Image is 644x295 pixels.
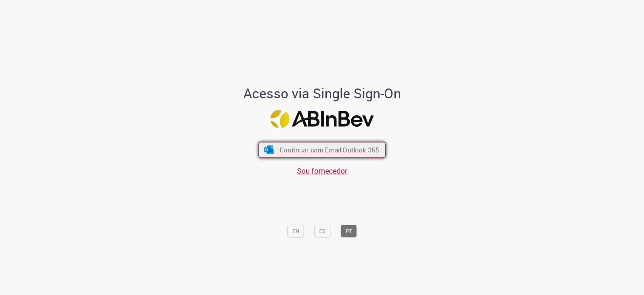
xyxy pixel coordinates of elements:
img: Logo ABInBev [271,110,374,128]
button: PT [341,225,357,238]
span: Continuar com Email Outlook 365 [280,145,379,154]
button: ícone Azure/Microsoft 360 Continuar com Email Outlook 365 [258,142,386,158]
button: ES [314,225,330,238]
h1: Acesso via Single Sign-On [217,85,427,101]
img: ícone Azure/Microsoft 360 [263,146,274,154]
a: Sou fornecedor [297,166,347,176]
button: EN [287,225,304,238]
